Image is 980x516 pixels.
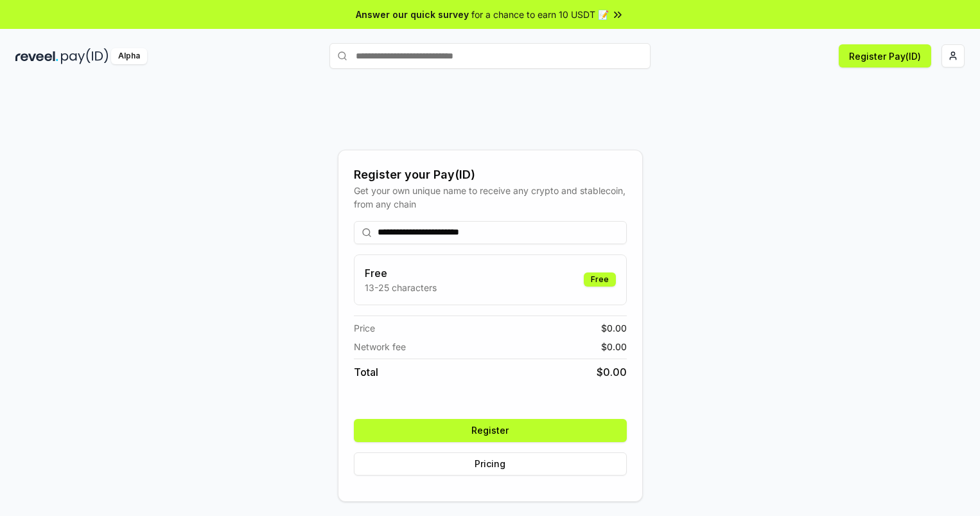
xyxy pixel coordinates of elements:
[354,184,627,211] div: Get your own unique name to receive any crypto and stablecoin, from any chain
[354,340,406,353] span: Network fee
[111,48,147,64] div: Alpha
[354,321,375,335] span: Price
[601,340,627,353] span: $ 0.00
[601,321,627,335] span: $ 0.00
[597,364,627,380] span: $ 0.00
[15,48,58,64] img: reveel_dark
[584,272,616,287] div: Free
[471,8,609,21] span: for a chance to earn 10 USDT 📝
[354,364,378,380] span: Total
[354,419,627,442] button: Register
[61,48,109,64] img: pay_id
[365,281,437,294] p: 13-25 characters
[839,44,931,67] button: Register Pay(ID)
[354,452,627,476] button: Pricing
[365,265,437,281] h3: Free
[354,166,627,184] div: Register your Pay(ID)
[356,8,469,21] span: Answer our quick survey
